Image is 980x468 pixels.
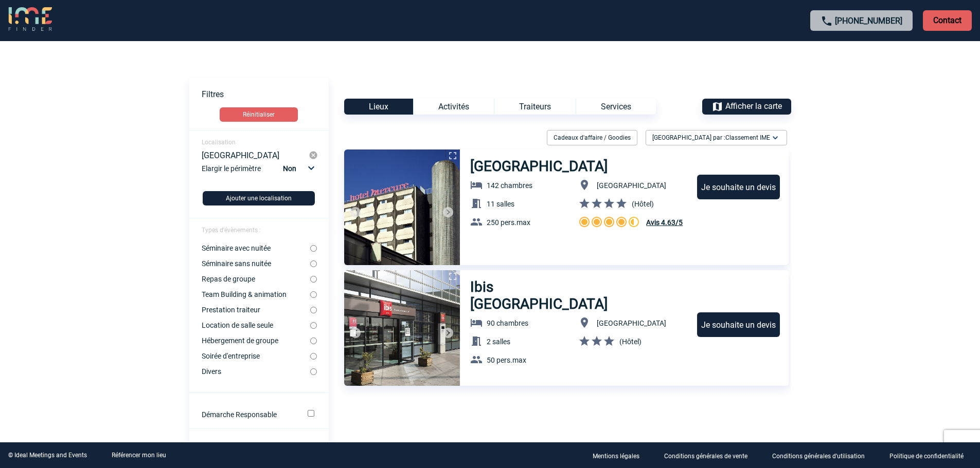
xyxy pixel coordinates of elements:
label: Team Building & animation [202,290,310,298]
span: Avis 4.63/5 [646,218,683,227]
div: Services [576,99,656,115]
span: [GEOGRAPHIC_DATA] par : [652,133,770,143]
div: Activités [413,99,494,115]
img: call-24-px.png [821,15,833,27]
label: Location de salle seule [202,321,310,329]
a: Politique de confidentialité [881,451,980,460]
p: Conditions générales d'utilisation [772,453,865,460]
input: Démarche Responsable [308,410,314,417]
a: Mentions légales [584,451,656,460]
a: Conditions générales d'utilisation [764,451,881,460]
label: Soirée d'entreprise [202,352,310,360]
label: Hébergement de groupe [202,336,310,345]
a: Réinitialiser [189,107,329,122]
span: Localisation [202,139,236,146]
img: baseline_expand_more_white_24dp-b.png [770,133,780,143]
img: baseline_meeting_room_white_24dp-b.png [470,197,483,210]
span: 250 pers.max [487,218,530,227]
h3: [GEOGRAPHIC_DATA] [470,158,609,175]
img: baseline_group_white_24dp-b.png [470,353,483,366]
img: cancel-24-px-g.png [309,151,318,160]
p: Contact [923,10,972,31]
div: Cadeaux d'affaire / Goodies [547,130,637,145]
span: [GEOGRAPHIC_DATA] [597,319,666,327]
label: Démarche Responsable [202,410,294,419]
img: baseline_location_on_white_24dp-b.png [578,179,591,191]
span: (Hôtel) [632,200,654,208]
div: Filtrer sur Cadeaux d'affaire / Goodies [543,130,642,145]
label: Séminaire sans nuitée [202,259,310,268]
img: baseline_meeting_room_white_24dp-b.png [470,335,483,347]
button: Réinitialiser [220,107,298,122]
img: baseline_location_on_white_24dp-b.png [578,316,591,329]
div: © Ideal Meetings and Events [8,452,87,459]
div: Lieux [344,99,413,115]
h3: Ibis [GEOGRAPHIC_DATA] [470,278,634,312]
span: 2 salles [487,338,510,346]
span: Afficher la carte [725,101,782,111]
div: Elargir le périmètre [202,162,318,183]
span: 50 pers.max [487,356,526,364]
img: baseline_hotel_white_24dp-b.png [470,316,483,329]
div: [GEOGRAPHIC_DATA] [202,151,309,160]
label: Prestation traiteur [202,306,310,314]
span: 90 chambres [487,319,528,327]
button: Ajouter une localisation [203,191,315,205]
p: Politique de confidentialité [889,453,964,460]
span: (Hôtel) [619,338,642,346]
a: Référencer mon lieu [112,452,166,459]
span: 142 chambres [487,181,532,190]
span: 11 salles [487,200,514,208]
a: Conditions générales de vente [656,451,764,460]
img: 1.jpg [344,270,460,386]
span: Classement IME [725,134,770,141]
p: Filtres [202,89,329,99]
img: 1.jpg [344,149,460,265]
p: Mentions légales [593,453,639,460]
div: Je souhaite un devis [697,312,780,337]
img: baseline_group_white_24dp-b.png [470,216,483,228]
a: [PHONE_NUMBER] [835,16,902,26]
label: Séminaire avec nuitée [202,244,310,252]
div: Traiteurs [494,99,576,115]
label: Divers [202,367,310,376]
img: baseline_hotel_white_24dp-b.png [470,179,483,191]
span: [GEOGRAPHIC_DATA] [597,181,666,190]
p: Conditions générales de vente [664,453,747,460]
div: Je souhaite un devis [697,175,780,199]
label: Repas de groupe [202,275,310,283]
span: Types d'évènements : [202,227,261,234]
